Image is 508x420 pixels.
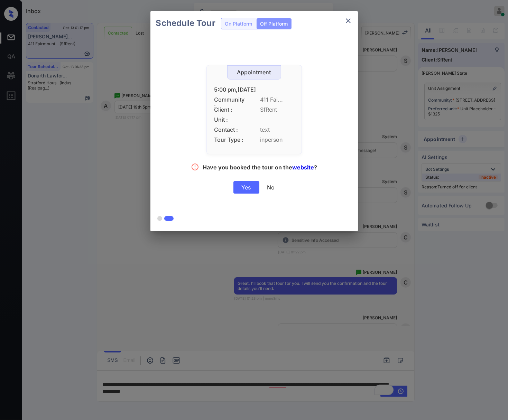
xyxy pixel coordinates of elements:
span: Tour Type : [214,137,246,143]
span: SfRent [260,106,294,113]
span: Community : [214,96,246,103]
span: Client : [214,106,246,113]
a: website [292,164,314,171]
button: close [341,14,355,28]
span: 411 Fai... [260,96,294,103]
div: Yes [233,181,259,194]
span: Unit : [214,116,246,123]
div: Appointment [228,69,281,76]
span: text [260,127,294,133]
span: Contact : [214,127,246,133]
div: 5:00 pm,[DATE] [214,86,294,93]
div: No [267,184,275,191]
span: inperson [260,137,294,143]
h2: Schedule Tour [150,11,221,35]
div: Have you booked the tour on the ? [203,164,317,172]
